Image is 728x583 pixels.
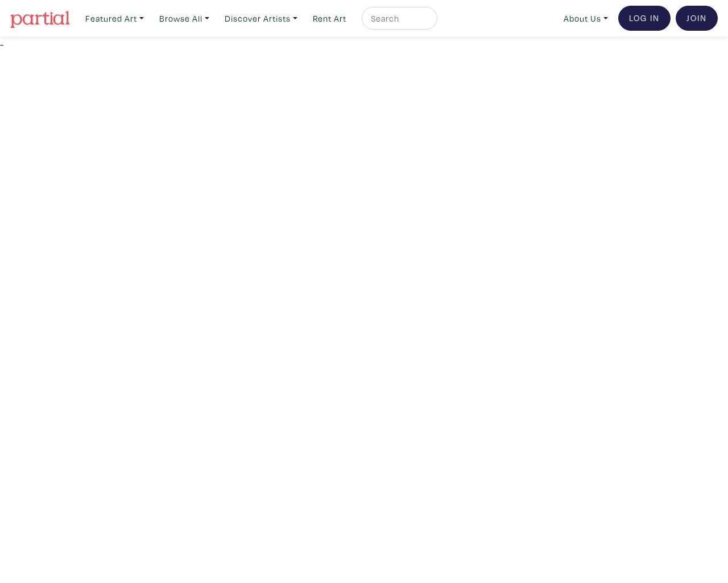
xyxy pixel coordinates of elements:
a: Log In [618,6,671,31]
a: Join [676,6,718,31]
a: Rent Art [308,7,351,30]
a: Discover Artists [220,7,303,30]
a: Featured Art [80,7,149,30]
a: About Us [559,7,613,30]
a: Browse All [154,7,214,30]
input: Search [370,11,427,26]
